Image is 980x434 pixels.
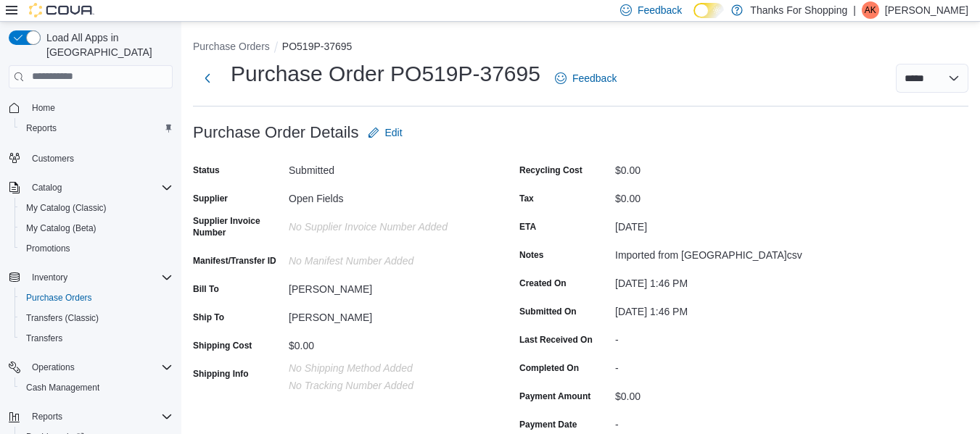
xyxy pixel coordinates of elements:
[615,215,810,233] div: [DATE]
[32,102,55,114] span: Home
[289,249,483,267] div: No Manifest Number added
[26,408,68,425] button: Reports
[20,289,173,306] span: Purchase Orders
[615,413,810,430] div: -
[20,379,173,396] span: Cash Management
[193,41,270,52] button: Purchase Orders
[32,182,62,193] span: Catalog
[20,220,102,237] a: My Catalog (Beta)
[26,382,99,393] span: Cash Management
[385,125,403,140] span: Edit
[26,179,173,196] span: Catalog
[193,193,228,204] label: Supplier
[26,333,62,344] span: Transfers
[853,1,856,19] p: |
[193,312,224,323] label: Ship To
[193,64,222,93] button: Next
[26,359,173,376] span: Operations
[193,124,359,141] h3: Purchase Order Details
[20,289,98,306] a: Purchase Orders
[519,391,590,402] label: Payment Amount
[20,120,62,137] a: Reports
[26,243,70,254] span: Promotions
[231,59,540,88] h1: Purchase Order PO519P-37695
[20,199,112,217] a: My Catalog (Classic)
[193,255,276,267] label: Manifest/Transfer ID
[20,240,173,257] span: Promotions
[32,272,67,283] span: Inventory
[3,147,178,168] button: Customers
[20,379,105,396] a: Cash Management
[15,377,178,398] button: Cash Management
[26,150,80,167] a: Customers
[750,1,847,19] p: Thanks For Shopping
[26,202,107,214] span: My Catalog (Classic)
[20,330,173,347] span: Transfers
[32,411,62,422] span: Reports
[615,243,810,261] div: Imported from [GEOGRAPHIC_DATA]csv
[519,221,536,233] label: ETA
[20,120,173,137] span: Reports
[26,312,99,324] span: Transfers (Classic)
[26,222,96,234] span: My Catalog (Beta)
[32,153,74,164] span: Customers
[865,1,876,19] span: AK
[615,187,810,204] div: $0.00
[289,215,483,233] div: No Supplier Invoice Number added
[15,198,178,218] button: My Catalog (Classic)
[26,99,173,117] span: Home
[519,249,543,261] label: Notes
[15,328,178,349] button: Transfers
[26,269,173,286] span: Inventory
[289,380,483,391] p: No Tracking Number added
[20,220,173,237] span: My Catalog (Beta)
[26,292,92,304] span: Purchase Orders
[638,3,682,17] span: Feedback
[15,118,178,138] button: Reports
[693,3,724,18] input: Dark Mode
[193,368,249,380] label: Shipping Info
[26,408,173,425] span: Reports
[519,193,534,204] label: Tax
[289,277,483,295] div: [PERSON_NAME]
[615,328,810,346] div: -
[20,199,173,217] span: My Catalog (Classic)
[15,218,178,238] button: My Catalog (Beta)
[572,71,617,85] span: Feedback
[519,164,582,176] label: Recycling Cost
[519,419,577,430] label: Payment Date
[615,272,810,289] div: [DATE] 1:46 PM
[615,300,810,317] div: [DATE] 1:46 PM
[549,64,622,93] a: Feedback
[41,30,173,59] span: Load All Apps in [GEOGRAPHIC_DATA]
[289,362,483,374] p: No Shipping Method added
[615,356,810,374] div: -
[193,39,968,57] nav: An example of EuiBreadcrumbs
[289,334,483,351] div: $0.00
[289,187,483,204] div: Open Fields
[15,288,178,308] button: Purchase Orders
[519,362,579,374] label: Completed On
[26,99,61,117] a: Home
[3,178,178,198] button: Catalog
[289,306,483,323] div: [PERSON_NAME]
[362,118,408,147] button: Edit
[3,357,178,377] button: Operations
[26,269,73,286] button: Inventory
[289,159,483,176] div: Submitted
[193,283,219,295] label: Bill To
[615,159,810,176] div: $0.00
[615,385,810,402] div: $0.00
[519,306,577,317] label: Submitted On
[26,359,81,376] button: Operations
[20,309,173,327] span: Transfers (Classic)
[20,240,76,257] a: Promotions
[26,179,67,196] button: Catalog
[519,334,593,346] label: Last Received On
[26,122,57,134] span: Reports
[20,309,104,327] a: Transfers (Classic)
[885,1,968,19] p: [PERSON_NAME]
[282,41,353,52] button: PO519P-37695
[20,330,68,347] a: Transfers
